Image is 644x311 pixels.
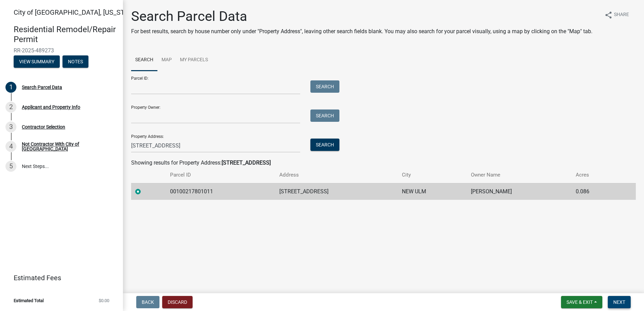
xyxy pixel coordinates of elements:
[599,8,634,22] button: shareShare
[62,55,88,68] button: Notes
[14,25,117,44] h4: Residential Remodel/Repair Permit
[166,167,275,183] th: Parcel ID
[22,142,112,151] div: Not Contractor With City of [GEOGRAPHIC_DATA]
[162,296,193,308] button: Discard
[398,183,467,200] td: NEW ULM
[310,109,339,122] button: Search
[99,298,109,303] span: $0.00
[467,183,572,200] td: [PERSON_NAME]
[14,298,44,303] span: Estimated Total
[166,183,275,200] td: 00100217801011
[310,139,339,151] button: Search
[5,141,16,152] div: 4
[572,183,618,200] td: 0.086
[14,8,138,16] span: City of [GEOGRAPHIC_DATA], [US_STATE]
[614,11,629,19] span: Share
[131,49,157,71] a: Search
[5,121,16,132] div: 3
[222,159,271,166] strong: [STREET_ADDRESS]
[613,299,625,305] span: Next
[5,271,112,285] a: Estimated Fees
[310,80,339,93] button: Search
[131,27,592,36] p: For best results, search by house number only under "Property Address", leaving other search fiel...
[22,125,65,129] div: Contractor Selection
[14,59,60,65] wm-modal-confirm: Summary
[176,49,212,71] a: My Parcels
[62,59,88,65] wm-modal-confirm: Notes
[131,159,636,167] div: Showing results for Property Address:
[5,102,16,113] div: 2
[5,161,16,172] div: 5
[136,296,159,308] button: Back
[5,82,16,93] div: 1
[604,11,613,19] i: share
[157,49,176,71] a: Map
[275,167,397,183] th: Address
[561,296,602,308] button: Save & Exit
[142,299,154,305] span: Back
[14,55,60,68] button: View Summary
[22,105,80,109] div: Applicant and Property Info
[566,299,593,305] span: Save & Exit
[398,167,467,183] th: City
[131,8,592,25] h1: Search Parcel Data
[608,296,631,308] button: Next
[22,85,62,90] div: Search Parcel Data
[275,183,397,200] td: [STREET_ADDRESS]
[572,167,618,183] th: Acres
[14,47,109,54] span: RR-2025-489273
[467,167,572,183] th: Owner Name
